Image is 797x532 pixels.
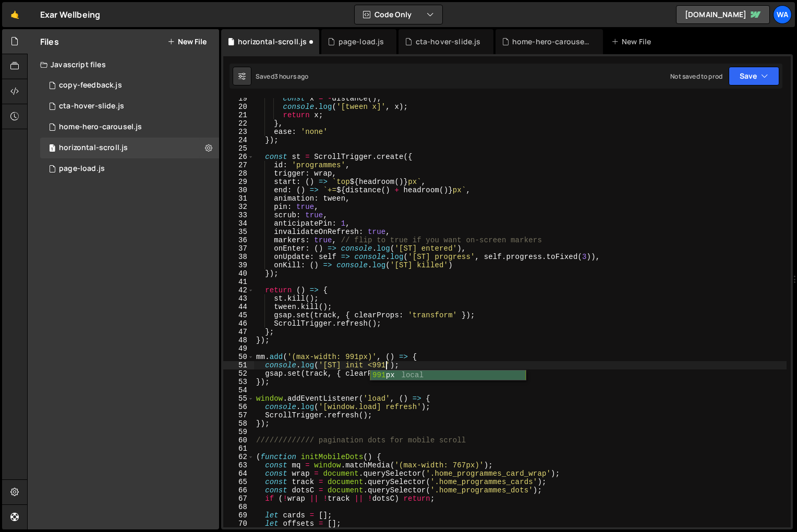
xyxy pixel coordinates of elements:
[238,36,307,47] div: horizontal-scroll.js
[40,158,219,179] div: 16122/44105.js
[512,36,590,47] div: home-hero-carousel.js
[223,336,254,344] div: 48
[49,145,55,153] span: 1
[223,136,254,144] div: 24
[2,2,28,27] a: 🤙
[40,96,219,117] div: 16122/44019.js
[223,319,254,328] div: 46
[416,36,481,47] div: cta-hover-slide.js
[223,519,254,528] div: 70
[223,294,254,303] div: 43
[223,478,254,486] div: 65
[223,511,254,519] div: 69
[676,5,770,24] a: [DOMAIN_NAME]
[223,286,254,294] div: 42
[339,36,384,47] div: page-load.js
[223,353,254,361] div: 50
[223,194,254,203] div: 31
[223,211,254,219] div: 33
[167,38,207,46] button: New File
[223,361,254,369] div: 51
[223,103,254,111] div: 20
[223,494,254,503] div: 67
[223,453,254,461] div: 62
[40,8,100,21] div: Exar Wellbeing
[223,244,254,253] div: 37
[223,161,254,169] div: 27
[59,164,105,174] div: page-load.js
[59,122,142,132] div: home-hero-carousel.js
[223,203,254,211] div: 32
[223,378,254,386] div: 53
[223,236,254,244] div: 36
[223,186,254,194] div: 30
[223,469,254,478] div: 64
[223,311,254,319] div: 45
[223,269,254,278] div: 40
[223,94,254,103] div: 19
[223,436,254,444] div: 60
[223,261,254,269] div: 39
[223,386,254,394] div: 54
[59,102,124,111] div: cta-hover-slide.js
[223,278,254,286] div: 41
[223,303,254,311] div: 44
[223,144,254,153] div: 25
[223,169,254,178] div: 28
[59,81,122,90] div: copy-feedback.js
[223,369,254,378] div: 52
[223,486,254,494] div: 66
[256,72,309,81] div: Saved
[611,36,655,47] div: New File
[355,5,442,24] button: Code Only
[223,328,254,336] div: 47
[28,54,219,75] div: Javascript files
[223,419,254,428] div: 58
[223,394,254,403] div: 55
[223,228,254,236] div: 35
[274,72,309,81] div: 3 hours ago
[40,117,219,138] div: 16122/43585.js
[773,5,792,24] a: wa
[40,75,219,96] div: 16122/43314.js
[223,461,254,469] div: 63
[223,411,254,419] div: 57
[40,138,219,158] div: 16122/45071.js
[223,503,254,511] div: 68
[223,219,254,228] div: 34
[223,178,254,186] div: 29
[223,428,254,436] div: 59
[729,67,779,85] button: Save
[223,444,254,453] div: 61
[223,403,254,411] div: 56
[59,143,128,153] div: horizontal-scroll.js
[223,119,254,128] div: 22
[670,72,722,81] div: Not saved to prod
[223,111,254,119] div: 21
[223,344,254,353] div: 49
[40,36,59,47] h2: Files
[223,128,254,136] div: 23
[223,153,254,161] div: 26
[223,253,254,261] div: 38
